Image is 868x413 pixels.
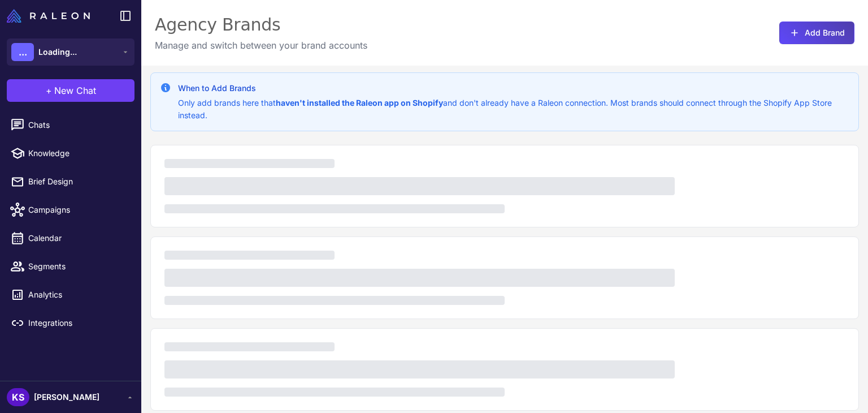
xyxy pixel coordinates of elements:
h3: When to Add Brands [178,82,849,94]
span: [PERSON_NAME] [34,391,99,403]
button: +New Chat [7,79,134,102]
strong: haven't installed the Raleon app on Shopify [276,98,443,107]
div: Agency Brands [155,14,367,36]
span: Analytics [28,289,128,301]
a: Raleon Logo [7,9,94,23]
a: Integrations [5,311,137,335]
span: Segments [28,260,128,273]
a: Brief Design [5,170,137,193]
span: Campaigns [28,204,128,216]
span: Integrations [28,317,128,329]
span: Knowledge [28,147,128,160]
span: New Chat [54,84,96,97]
div: ... [11,43,34,61]
p: Only add brands here that and don't already have a Raleon connection. Most brands should connect ... [178,97,849,122]
a: Chats [5,113,137,137]
span: Brief Design [28,175,128,188]
button: ...Loading... [7,38,134,66]
a: Knowledge [5,141,137,165]
a: Segments [5,255,137,278]
div: KS [7,388,29,406]
a: Analytics [5,283,137,307]
span: Loading... [38,46,77,58]
a: Campaigns [5,198,137,222]
p: Manage and switch between your brand accounts [155,38,367,52]
a: Calendar [5,226,137,250]
span: + [46,84,52,97]
img: Raleon Logo [7,9,90,23]
button: Add Brand [779,21,854,44]
span: Chats [28,119,128,131]
span: Calendar [28,232,128,244]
